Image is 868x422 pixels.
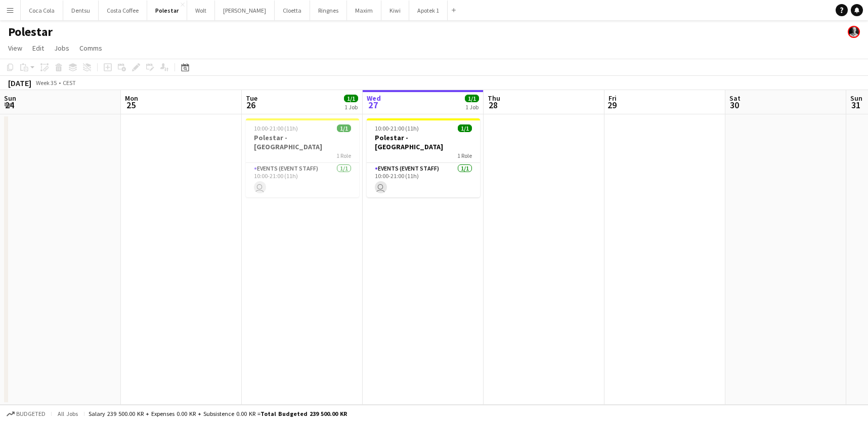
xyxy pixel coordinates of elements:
[4,41,26,55] a: View
[367,133,480,151] h3: Polestar - [GEOGRAPHIC_DATA]
[3,99,16,111] span: 24
[849,99,862,111] span: 31
[344,95,358,102] span: 1/1
[79,44,102,53] span: Comms
[125,94,138,103] span: Mon
[187,1,215,20] button: Wolt
[75,41,106,55] a: Comms
[63,1,99,20] button: Dentsu
[336,152,351,159] span: 1 Role
[850,94,862,103] span: Sun
[50,41,73,55] a: Jobs
[54,44,69,53] span: Jobs
[381,1,409,20] button: Kiwi
[32,44,44,53] span: Edit
[367,163,480,197] app-card-role: Events (Event Staff)1/110:00-21:00 (11h)
[5,408,47,419] button: Budgeted
[367,118,480,197] app-job-card: 10:00-21:00 (11h)1/1Polestar - [GEOGRAPHIC_DATA]1 RoleEvents (Event Staff)1/110:00-21:00 (11h)
[409,1,448,20] button: Apotek 1
[99,1,147,20] button: Costa Coffee
[728,99,741,111] span: 30
[261,410,347,417] span: Total Budgeted 239 500.00 KR
[28,41,48,55] a: Edit
[465,95,479,102] span: 1/1
[337,124,351,132] span: 1/1
[246,163,359,197] app-card-role: Events (Event Staff)1/110:00-21:00 (11h)
[89,410,347,417] div: Salary 239 500.00 KR + Expenses 0.00 KR + Subsistence 0.00 KR =
[21,1,63,20] button: Coca Cola
[246,118,359,197] app-job-card: 10:00-21:00 (11h)1/1Polestar - [GEOGRAPHIC_DATA]1 RoleEvents (Event Staff)1/110:00-21:00 (11h)
[609,94,617,103] span: Fri
[8,24,53,39] h1: Polestar
[488,94,500,103] span: Thu
[367,94,381,103] span: Wed
[147,1,187,20] button: Polestar
[8,78,31,88] div: [DATE]
[458,124,472,132] span: 1/1
[344,103,358,111] div: 1 Job
[729,94,741,103] span: Sat
[254,124,298,132] span: 10:00-21:00 (11h)
[123,99,138,111] span: 25
[275,1,310,20] button: Cloetta
[63,79,76,87] div: CEST
[310,1,347,20] button: Ringnes
[486,99,500,111] span: 28
[848,26,860,38] app-user-avatar: Martin Torstensen
[365,99,381,111] span: 27
[375,124,419,132] span: 10:00-21:00 (11h)
[246,94,257,103] span: Tue
[8,44,22,53] span: View
[16,410,46,417] span: Budgeted
[244,99,257,111] span: 26
[33,79,59,87] span: Week 35
[465,103,479,111] div: 1 Job
[457,152,472,159] span: 1 Role
[215,1,275,20] button: [PERSON_NAME]
[56,410,80,417] span: All jobs
[607,99,617,111] span: 29
[4,94,16,103] span: Sun
[347,1,381,20] button: Maxim
[246,133,359,151] h3: Polestar - [GEOGRAPHIC_DATA]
